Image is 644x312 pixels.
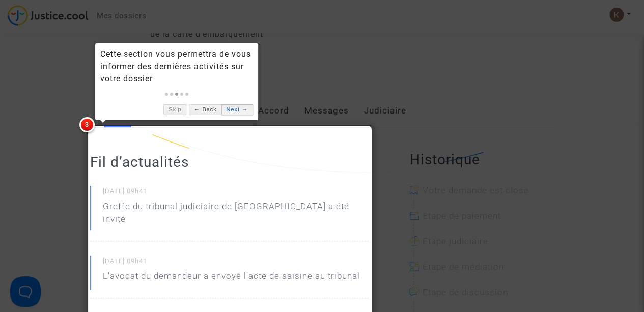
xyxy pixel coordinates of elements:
h2: Fil d’actualités [90,153,369,171]
a: Skip [163,104,186,115]
a: Next → [221,104,253,115]
div: Cette section vous permettra de vous informer des dernières activités sur votre dossier [100,48,253,85]
span: 3 [79,117,95,132]
p: Greffe du tribunal judiciaire de [GEOGRAPHIC_DATA] a été invité [103,200,369,231]
small: [DATE] 09h41 [103,257,369,270]
a: ← Back [189,104,221,115]
p: L'avocat du demandeur a envoyé l'acte de saisine au tribunal [103,270,360,288]
small: [DATE] 09h41 [103,187,369,200]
